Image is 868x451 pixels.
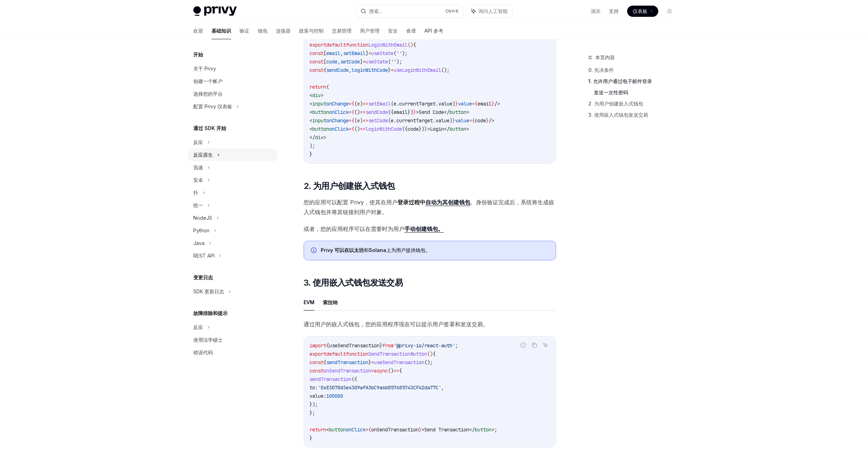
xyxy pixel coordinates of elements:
[349,117,352,124] span: =
[188,75,277,88] a: 创建一个帐户
[193,349,213,355] font: 错误代码
[444,109,450,115] span: </
[360,59,363,65] span: ]
[310,351,326,357] span: export
[193,310,228,316] font: 故障排除和提示
[394,50,396,56] span: (
[304,181,395,191] font: 2. 为用户创建嵌入式钱包
[357,101,360,107] span: e
[323,294,338,310] button: 索拉纳
[352,117,354,124] span: {
[332,28,352,34] font: 交易管理
[239,28,249,34] font: 验证
[368,101,391,107] span: setEmail
[368,42,408,48] span: LoginWithEmail
[388,368,394,374] span: ()
[436,117,450,124] span: value
[424,426,469,433] span: Send Transaction
[371,368,374,374] span: =
[594,89,628,95] font: 发送一次性密码
[193,22,203,39] a: 欢迎
[394,67,441,73] span: useLoginWithEmail
[360,101,363,107] span: )
[406,22,416,39] a: 食谱
[310,92,312,98] span: <
[304,294,314,310] button: EVM
[633,8,647,14] font: 仪表板
[433,117,436,124] span: .
[416,109,419,115] span: >
[310,117,312,124] span: <
[332,22,352,39] a: 交易管理
[310,151,312,157] span: }
[326,342,329,349] span: {
[369,8,382,14] font: 搜索...
[321,247,364,253] font: Privy 可以在以太坊
[346,426,366,433] span: onClick
[324,67,326,73] span: {
[304,278,403,288] font: 3. 使用嵌入式钱包发送交易
[188,334,277,346] a: 使用法学硕士
[360,22,380,39] a: 用户管理
[430,126,444,132] span: Login
[366,109,388,115] span: sendCode
[193,324,203,330] font: 反应
[594,87,681,98] a: 发送一次性密码
[530,341,539,350] button: 复制代码块中的内容
[276,28,291,34] font: 连接器
[396,117,433,124] span: currentTarget
[310,384,318,391] span: to:
[193,91,223,97] font: 选择您的平台
[365,225,404,232] font: 在需要时为用户
[402,126,408,132] span: ({
[310,359,324,365] span: const
[425,199,437,206] font: 自动
[478,101,492,107] span: email
[466,5,513,18] button: 询问人工智能
[188,346,277,359] a: 错误代码
[408,126,419,132] span: code
[494,426,497,433] span: ;
[366,426,368,433] span: =
[399,101,436,107] span: currentTarget
[193,125,226,131] font: 通过 SDK 开始
[354,101,357,107] span: (
[310,401,318,408] span: });
[422,426,424,433] span: >
[318,384,441,391] span: '0xE3070d3e4309afA3bC9a6b057685743CF42da77C'
[492,426,494,433] span: >
[627,6,658,17] a: 仪表板
[404,225,444,233] a: 手动创建钱包。
[475,426,492,433] span: button
[329,342,380,349] span: useSendTransaction
[394,342,455,349] span: '@privy-io/react-auth'
[326,42,346,48] span: default
[193,28,203,34] font: 欢迎
[357,117,360,124] span: e
[478,8,508,14] font: 询问人工智能
[354,126,360,132] span: ()
[588,109,681,121] a: 3. 使用嵌入式钱包发送交易
[340,50,343,56] span: ,
[424,28,443,34] font: API 参考
[475,117,486,124] span: code
[472,101,475,107] span: =
[193,152,213,158] font: 反应原生
[360,109,366,115] span: =>
[394,109,408,115] span: email
[312,101,326,107] span: input
[413,42,416,48] span: {
[588,64,681,76] a: 0. 先决条件
[424,22,443,39] a: API 参考
[388,109,394,115] span: ({
[326,59,338,65] span: code
[193,52,203,57] font: 开始
[304,321,488,328] font: 通过用户的嵌入式钱包，您的应用程序现在可以提示用户签署和发送交易。
[469,426,475,433] span: </
[211,22,231,39] a: 基础知识
[193,164,203,170] font: 迅速
[391,117,394,124] span: e
[394,101,396,107] span: e
[368,117,388,124] span: setCode
[193,227,209,233] font: Python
